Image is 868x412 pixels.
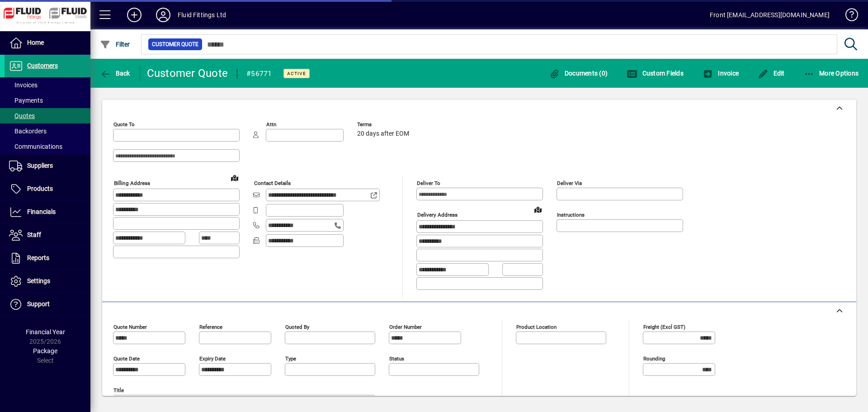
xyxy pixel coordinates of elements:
span: Customers [27,62,58,69]
button: Profile [149,7,178,23]
span: Documents (0) [549,70,608,77]
span: Products [27,185,53,192]
span: Filter [100,41,130,48]
mat-label: Quote date [113,355,140,361]
mat-label: Rounding [643,355,665,361]
mat-label: Order number [389,323,422,330]
span: Quotes [9,112,35,119]
mat-label: Deliver via [557,180,582,186]
a: Communications [5,139,90,154]
mat-label: Expiry date [199,355,226,361]
a: Financials [5,201,90,223]
mat-label: Quote number [113,323,147,330]
span: Reports [27,254,49,261]
mat-label: Quoted by [285,323,309,330]
span: 20 days after EOM [357,130,409,137]
span: Terms [357,122,411,128]
a: Staff [5,224,90,246]
a: Suppliers [5,155,90,177]
mat-label: Deliver To [417,180,440,186]
span: Back [100,70,130,77]
button: Invoice [700,65,741,81]
button: More Options [802,65,861,81]
mat-label: Quote To [113,121,135,128]
span: Financials [27,208,56,215]
div: Front [EMAIL_ADDRESS][DOMAIN_NAME] [710,8,830,22]
a: Payments [5,93,90,108]
button: Documents (0) [547,65,610,81]
mat-label: Instructions [557,212,585,218]
span: Settings [27,277,50,284]
span: Edit [758,70,785,77]
mat-label: Product location [516,323,557,330]
mat-label: Attn [266,121,276,128]
span: Support [27,300,50,308]
mat-label: Status [389,355,404,361]
span: Staff [27,231,41,238]
div: Fluid Fittings Ltd [178,8,226,22]
button: Back [98,65,132,81]
a: Backorders [5,123,90,139]
div: #56771 [246,66,272,81]
span: Communications [9,143,62,150]
span: Invoice [703,70,739,77]
a: Settings [5,270,90,293]
a: Invoices [5,77,90,93]
span: More Options [804,70,859,77]
span: Active [287,71,306,76]
a: Knowledge Base [839,2,857,31]
mat-label: Reference [199,323,222,330]
a: Home [5,32,90,54]
a: View on map [531,202,545,217]
span: Home [27,39,44,46]
mat-label: Type [285,355,296,361]
a: Support [5,293,90,316]
div: Customer Quote [147,66,228,81]
span: Customer Quote [152,40,198,49]
button: Filter [98,36,132,52]
span: Financial Year [26,328,65,336]
button: Edit [755,65,787,81]
a: View on map [227,170,242,185]
app-page-header-button: Back [90,65,140,81]
span: Custom Fields [627,70,684,77]
span: Suppliers [27,162,53,169]
span: Backorders [9,128,47,135]
mat-label: Freight (excl GST) [643,323,685,330]
span: Package [33,347,57,355]
button: Add [120,7,149,23]
a: Products [5,178,90,200]
span: Payments [9,97,43,104]
a: Quotes [5,108,90,123]
mat-label: Title [113,387,124,393]
a: Reports [5,247,90,270]
button: Custom Fields [624,65,686,81]
span: Invoices [9,81,38,89]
